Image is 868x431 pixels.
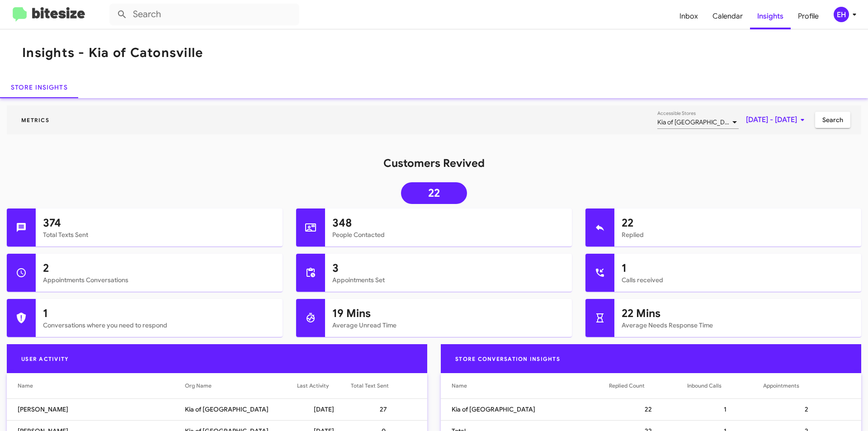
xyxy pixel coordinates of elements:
mat-card-subtitle: Average Needs Response Time [622,321,854,330]
div: Last Activity [297,381,350,390]
div: Replied Count [609,381,687,390]
div: Total Text Sent [351,381,389,390]
td: [PERSON_NAME] [7,398,185,420]
span: User Activity [14,355,76,362]
mat-card-subtitle: Total Texts Sent [43,230,275,239]
span: Kia of [GEOGRAPHIC_DATA] [657,118,737,126]
h1: 348 [332,216,565,230]
div: Appointments [763,381,799,390]
h1: 2 [43,261,275,275]
h1: 19 Mins [332,306,565,321]
div: Inbound Calls [687,381,763,390]
h1: 22 [622,216,854,230]
td: 22 [609,398,687,420]
td: Kia of [GEOGRAPHIC_DATA] [441,398,609,420]
span: Store Conversation Insights [448,355,567,362]
div: Inbound Calls [687,381,722,390]
div: Org Name [185,381,212,390]
div: Total Text Sent [351,381,416,390]
div: Name [18,381,33,390]
td: Kia of [GEOGRAPHIC_DATA] [185,398,297,420]
div: Name [452,381,609,390]
h1: 3 [332,261,565,275]
h1: 1 [43,306,275,321]
a: Calendar [705,3,750,29]
a: Profile [791,3,826,29]
span: Metrics [14,117,57,123]
mat-card-subtitle: Appointments Conversations [43,275,275,284]
h1: 22 Mins [622,306,854,321]
mat-card-subtitle: People Contacted [332,230,565,239]
div: Org Name [185,381,297,390]
h1: 374 [43,216,275,230]
button: EH [826,7,858,22]
td: 1 [687,398,763,420]
div: Name [18,381,185,390]
div: Appointments [763,381,850,390]
mat-card-subtitle: Appointments Set [332,275,565,284]
button: [DATE] - [DATE] [739,112,815,128]
td: 27 [351,398,427,420]
mat-card-subtitle: Replied [622,230,854,239]
span: [DATE] - [DATE] [746,112,808,128]
mat-card-subtitle: Average Unread Time [332,321,565,330]
div: EH [834,7,849,22]
td: [DATE] [297,398,350,420]
button: Search [815,112,850,128]
div: Name [452,381,467,390]
mat-card-subtitle: Conversations where you need to respond [43,321,275,330]
span: 22 [428,189,440,198]
h1: Insights - Kia of Catonsville [22,46,203,60]
h1: 1 [622,261,854,275]
a: Insights [750,3,791,29]
mat-card-subtitle: Calls received [622,275,854,284]
input: Search [109,4,299,25]
div: Last Activity [297,381,329,390]
a: Inbox [672,3,705,29]
div: Replied Count [609,381,645,390]
td: 2 [763,398,861,420]
span: Search [822,112,843,128]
